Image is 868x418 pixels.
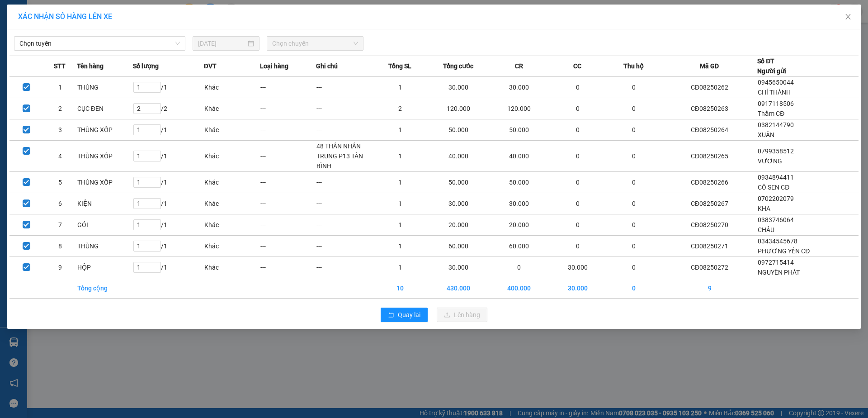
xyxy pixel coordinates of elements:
span: 0945650044 [758,79,794,86]
td: 0 [489,257,549,278]
td: --- [260,257,316,278]
td: --- [316,172,372,193]
td: 1 [372,141,428,172]
td: 120.000 [489,98,549,119]
span: VƯƠNG [758,157,782,165]
td: 20.000 [489,214,549,236]
td: Khác [204,141,260,172]
td: CĐ08250271 [662,236,757,257]
span: 0702202079 [758,195,794,202]
span: 0972715414 [758,259,794,266]
span: Tổng SL [388,61,411,71]
td: THÙNG [77,77,133,98]
span: KHA [758,205,770,212]
td: KIỆN [77,193,133,214]
td: 10 [372,278,428,299]
button: uploadLên hàng [437,308,487,322]
button: rollbackQuay lại [381,308,428,322]
td: CĐ08250265 [662,141,757,172]
td: 40.000 [428,141,489,172]
td: 30.000 [489,77,549,98]
td: 50.000 [428,119,489,141]
td: CĐ08250263 [662,98,757,119]
td: --- [316,193,372,214]
td: 9 [43,257,77,278]
td: 0 [606,278,662,299]
td: 40.000 [489,141,549,172]
span: Chọn chuyến [272,37,358,50]
td: 0 [606,77,662,98]
td: 120.000 [428,98,489,119]
span: Số lượng [133,61,159,71]
td: --- [316,257,372,278]
span: Ghi chú [316,61,338,71]
td: --- [260,98,316,119]
td: --- [260,193,316,214]
td: Khác [204,172,260,193]
span: Thắm CĐ [758,110,784,117]
span: ĐVT [204,61,217,71]
td: THÙNG XỐP [77,119,133,141]
td: Tổng cộng [77,278,133,299]
span: CC [573,61,581,71]
span: 0917118506 [758,100,794,107]
span: CÔ SEN CĐ [758,184,789,191]
td: 30.000 [428,257,489,278]
td: 1 [372,193,428,214]
td: 50.000 [428,172,489,193]
td: 8 [43,236,77,257]
span: STT [54,61,66,71]
td: CĐ08250267 [662,193,757,214]
td: / 1 [133,214,203,236]
span: rollback [388,312,394,319]
td: THÙNG XỐP [77,141,133,172]
td: / 1 [133,236,203,257]
span: CHÂU [758,226,774,233]
span: close [844,13,852,20]
span: Tên hàng [77,61,104,71]
td: 4 [43,141,77,172]
td: THÙNG [77,236,133,257]
td: --- [260,172,316,193]
td: / 1 [133,141,203,172]
td: --- [316,98,372,119]
td: 0 [550,236,606,257]
span: 0382144790 [758,121,794,128]
td: 430.000 [428,278,489,299]
td: 6 [43,193,77,214]
div: Số ĐT Người gửi [757,56,786,76]
td: 0 [606,141,662,172]
span: 0383746064 [758,216,794,223]
span: Tổng cước [443,61,473,71]
td: 30.000 [489,193,549,214]
td: 50.000 [489,119,549,141]
td: 0 [606,236,662,257]
td: Khác [204,119,260,141]
td: 0 [550,119,606,141]
td: --- [316,77,372,98]
td: / 1 [133,193,203,214]
td: 2 [372,98,428,119]
td: 0 [606,119,662,141]
td: --- [316,214,372,236]
td: 20.000 [428,214,489,236]
td: Khác [204,214,260,236]
td: 30.000 [428,77,489,98]
td: 0 [550,214,606,236]
span: Loại hàng [260,61,288,71]
td: 2 [43,98,77,119]
td: 9 [662,278,757,299]
td: 30.000 [428,193,489,214]
td: Khác [204,257,260,278]
span: CHÍ THÀNH [758,89,791,96]
td: 3 [43,119,77,141]
td: CĐ08250262 [662,77,757,98]
td: / 1 [133,77,203,98]
td: THÙNG XỐP [77,172,133,193]
td: CĐ08250270 [662,214,757,236]
span: 0799358512 [758,147,794,155]
td: 1 [372,119,428,141]
td: 0 [550,77,606,98]
td: 1 [372,77,428,98]
span: XUÂN [758,131,774,138]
